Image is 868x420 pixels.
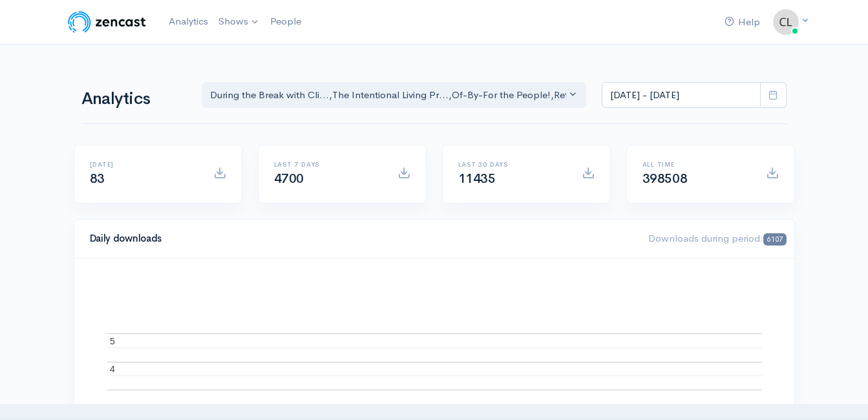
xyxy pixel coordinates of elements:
[773,9,799,35] img: ...
[90,161,198,168] h6: [DATE]
[602,82,761,109] input: analytics date range selector
[66,9,148,35] img: ZenCast Logo
[210,88,567,103] div: During the Break with Cli... , The Intentional Living Pr... , Of-By-For the People! , Rethink - R...
[265,8,306,36] a: People
[458,161,566,168] h6: Last 30 days
[458,171,496,187] span: 11435
[164,8,213,36] a: Analytics
[642,161,750,168] h6: All time
[81,90,186,109] h1: Analytics
[719,8,765,36] a: Help
[90,274,779,403] svg: A chart.
[90,171,105,187] span: 83
[110,336,115,346] text: 5
[648,232,786,244] span: Downloads during period:
[110,364,115,374] text: 4
[202,82,587,109] button: During the Break with Cli..., The Intentional Living Pr..., Of-By-For the People!, Rethink - Rese...
[213,8,265,36] a: Shows
[274,161,382,168] h6: Last 7 days
[642,171,688,187] span: 398508
[90,233,633,244] h4: Daily downloads
[274,171,304,187] span: 4700
[763,233,786,246] span: 6107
